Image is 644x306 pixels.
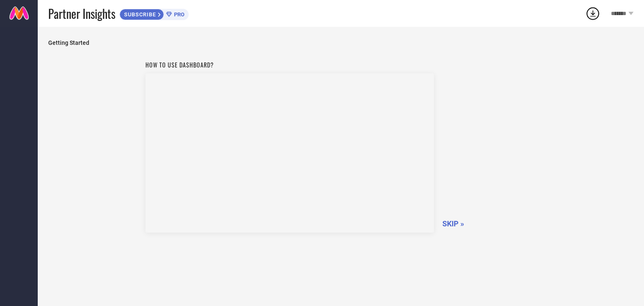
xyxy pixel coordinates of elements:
[48,5,115,22] span: Partner Insights
[145,73,434,233] iframe: Workspace Section
[119,7,189,20] a: SUBSCRIBEPRO
[48,39,634,46] span: Getting Started
[145,60,434,69] h1: How to use dashboard?
[442,219,464,228] span: SKIP »
[120,11,158,18] span: SUBSCRIBE
[172,11,184,18] span: PRO
[585,6,600,21] div: Open download list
